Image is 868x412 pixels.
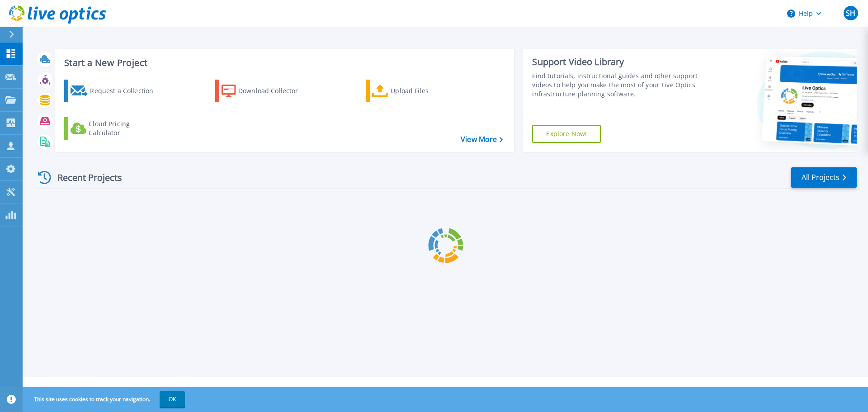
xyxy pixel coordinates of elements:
[461,135,503,144] a: View More
[160,391,185,407] button: OK
[64,117,165,140] a: Cloud Pricing Calculator
[215,80,316,102] a: Download Collector
[532,56,702,68] div: Support Video Library
[89,119,161,137] div: Cloud Pricing Calculator
[391,82,463,100] div: Upload Files
[25,391,185,407] span: This site uses cookies to track your navigation.
[532,71,702,99] div: Find tutorials, instructional guides and other support videos to help you make the most of your L...
[238,82,311,100] div: Download Collector
[35,166,134,189] div: Recent Projects
[90,82,162,100] div: Request a Collection
[64,58,503,68] h3: Start a New Project
[366,80,467,102] a: Upload Files
[846,9,855,17] span: SH
[532,125,601,143] a: Explore Now!
[64,80,165,102] a: Request a Collection
[791,167,857,188] a: All Projects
